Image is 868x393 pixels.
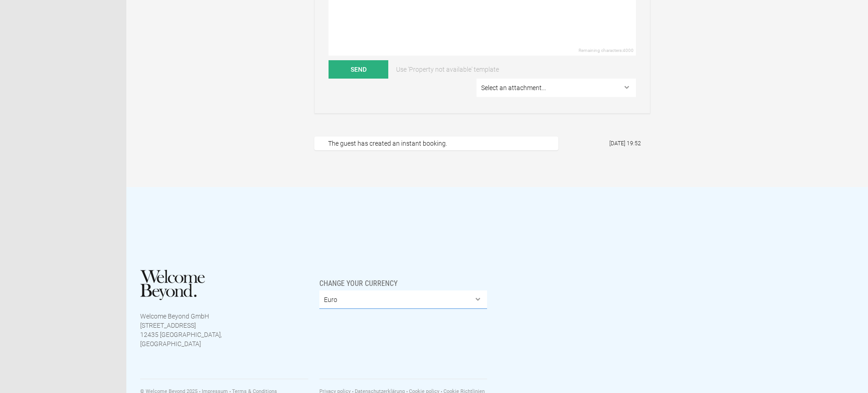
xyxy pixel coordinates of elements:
[390,60,505,79] a: Use 'Property not available' template
[609,140,641,147] flynt-date-display: [DATE] 19:52
[319,270,397,288] span: Change your currency
[140,312,222,348] p: Welcome Beyond GmbH [STREET_ADDRESS] 12435 [GEOGRAPHIC_DATA], [GEOGRAPHIC_DATA]
[319,290,488,309] select: Change your currency
[140,270,205,300] img: Welcome Beyond
[314,137,558,150] div: The guest has created an instant booking.
[329,60,388,79] button: Send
